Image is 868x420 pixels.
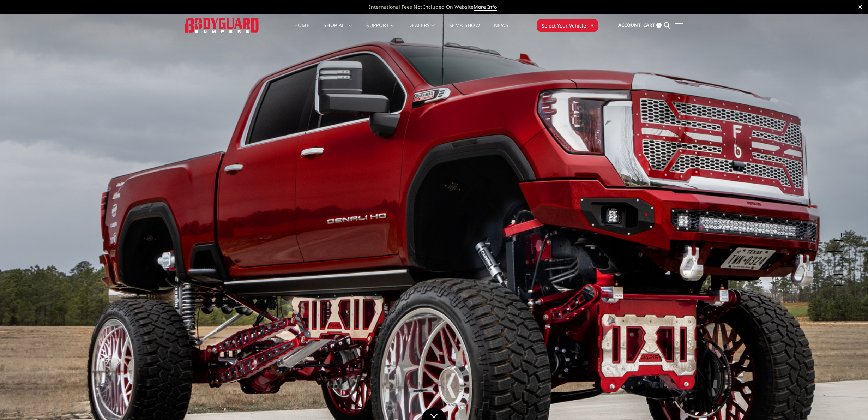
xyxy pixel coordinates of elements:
[366,23,394,37] a: Support
[294,23,309,37] a: Home
[422,408,446,420] a: Click to Down
[836,275,843,286] button: 5 of 5
[618,16,641,35] a: Account
[494,23,508,37] a: News
[591,22,593,29] span: ▾
[185,18,259,32] img: BODYGUARD BUMPERS
[836,252,843,263] button: 3 of 5
[618,22,641,28] span: Account
[836,263,843,275] button: 4 of 5
[643,16,662,35] a: Cart 0
[656,23,662,28] span: 0
[542,22,586,29] span: Select Your Vehicle
[324,23,352,37] a: shop all
[836,241,843,252] button: 2 of 5
[449,23,480,37] a: SEMA Show
[643,22,655,28] span: Cart
[474,4,497,11] a: More Info
[833,386,868,420] iframe: Chat Widget
[408,23,435,37] a: Dealers
[537,19,598,32] button: Select Your Vehicle
[836,229,843,241] button: 1 of 5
